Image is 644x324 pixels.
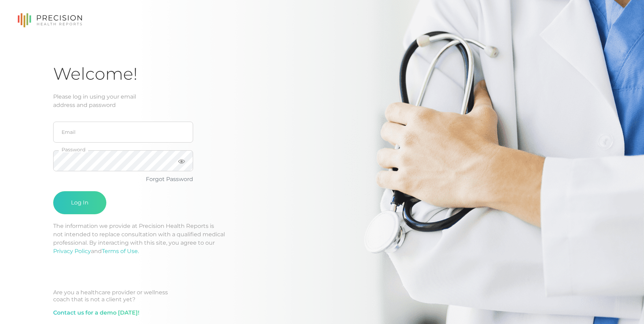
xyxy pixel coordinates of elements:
[102,248,139,254] a: Terms of Use.
[53,122,193,143] input: Email
[53,191,106,214] button: Log In
[53,93,591,109] div: Please log in using your email address and password
[53,248,91,254] a: Privacy Policy
[146,176,193,182] a: Forgot Password
[53,289,591,303] div: Are you a healthcare provider or wellness coach that is not a client yet?
[53,222,591,255] p: The information we provide at Precision Health Reports is not intended to replace consultation wi...
[53,309,139,317] a: Contact us for a demo [DATE]!
[53,64,591,84] h1: Welcome!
